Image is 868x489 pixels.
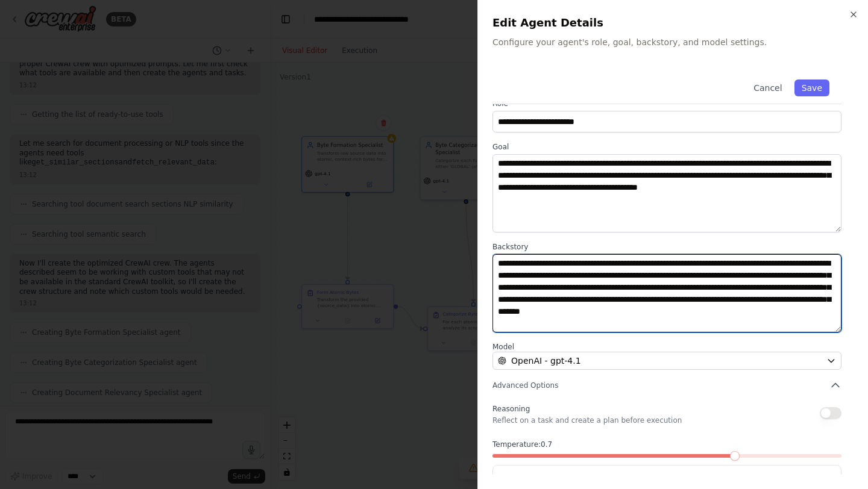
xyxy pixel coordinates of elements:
[746,79,789,96] button: Cancel
[492,381,558,390] span: Advanced Options
[492,342,841,352] label: Model
[492,440,552,449] span: Temperature: 0.7
[794,79,829,96] button: Save
[492,416,682,425] p: Reflect on a task and create a plan before execution
[492,405,530,413] span: Reasoning
[511,355,581,367] span: OpenAI - gpt-4.1
[492,142,841,152] label: Goal
[492,14,854,31] h2: Edit Agent Details
[492,36,854,48] p: Configure your agent's role, goal, backstory, and model settings.
[492,352,841,370] button: OpenAI - gpt-4.1
[503,473,831,482] h5: Temperature
[492,379,841,391] button: Advanced Options
[492,242,841,252] label: Backstory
